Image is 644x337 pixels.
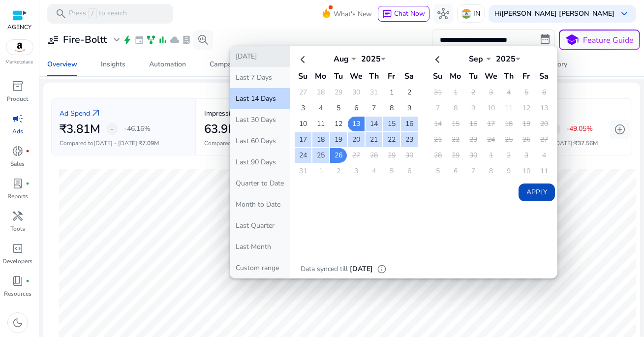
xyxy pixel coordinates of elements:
[26,279,30,283] span: fiber_manual_record
[26,182,30,185] span: fiber_manual_record
[60,108,90,119] p: Ad Spend
[11,159,25,168] p: Sales
[614,123,626,135] span: add_circle
[6,59,33,66] p: Marketplace
[111,123,114,135] span: -
[124,125,151,132] p: -46.16%
[158,35,168,45] span: bar_chart
[69,8,127,19] p: Press to search
[494,10,614,17] p: Hi
[566,125,593,132] p: -49.05%
[134,35,144,45] span: event
[12,178,24,189] span: lab_profile
[230,109,290,130] button: Last 30 Days
[501,9,614,18] b: [PERSON_NAME] [PERSON_NAME]
[170,35,180,45] span: cloud
[334,5,372,23] span: What's New
[146,35,156,45] span: family_history
[6,40,33,55] img: amazon.svg
[378,6,429,22] button: chatChat Now
[491,54,521,64] div: 2025
[327,54,356,64] div: Aug
[12,80,24,92] span: inventory_2
[394,9,425,18] span: Chat Now
[182,35,191,45] span: lab_profile
[230,67,290,88] button: Last 7 Days
[230,215,290,236] button: Last Quarter
[230,173,290,194] button: Quarter to Date
[519,184,555,201] button: Apply
[7,94,29,103] p: Product
[47,34,59,46] span: user_attributes
[377,264,387,274] span: info
[230,236,290,257] button: Last Month
[55,8,67,20] span: search
[12,243,24,254] span: code_blocks
[123,35,132,45] span: bolt
[559,30,640,50] button: schoolFeature Guide
[149,61,186,68] div: Automation
[12,145,24,157] span: donut_small
[60,139,187,148] p: Compared to :
[101,61,125,68] div: Insights
[583,34,634,46] p: Feature Guide
[473,5,480,22] p: IN
[230,130,290,152] button: Last 60 Days
[204,139,332,148] p: Compared to :
[60,122,100,136] h2: ₹3.81M
[433,4,453,24] button: hub
[230,46,290,67] button: [DATE]
[230,257,290,278] button: Custom range
[356,54,386,64] div: 2025
[204,108,242,119] p: Impressions
[610,120,630,139] button: add_circle
[90,107,102,119] a: arrow_outward
[350,264,373,275] p: [DATE]
[461,54,491,64] div: Sep
[574,139,598,147] span: ₹37.56M
[193,30,213,50] button: search_insights
[12,113,24,124] span: campaign
[230,152,290,173] button: Last 90 Days
[88,8,97,19] span: /
[7,23,31,31] p: AGENCY
[495,139,624,148] p: Compared to :
[10,224,25,233] p: Tools
[139,139,159,147] span: ₹7.09M
[565,33,580,47] span: school
[12,127,23,136] p: Ads
[230,88,290,109] button: Last 14 Days
[461,9,471,19] img: in.svg
[301,264,348,275] p: Data synced till
[111,34,123,46] span: expand_more
[3,257,33,266] p: Developers
[63,34,107,46] h3: Fire-Boltt
[230,194,290,215] button: Month to Date
[618,8,630,20] span: keyboard_arrow_down
[93,139,137,147] span: [DATE] - [DATE]
[26,149,30,153] span: fiber_manual_record
[12,275,24,287] span: book_4
[12,210,24,222] span: handyman
[210,61,271,68] div: Campaign Manager
[204,122,238,136] h2: 63.9M
[12,317,24,329] span: dark_mode
[197,34,209,46] span: search_insights
[382,9,392,19] span: chat
[47,61,77,68] div: Overview
[4,289,31,298] p: Resources
[7,192,28,201] p: Reports
[437,8,449,20] span: hub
